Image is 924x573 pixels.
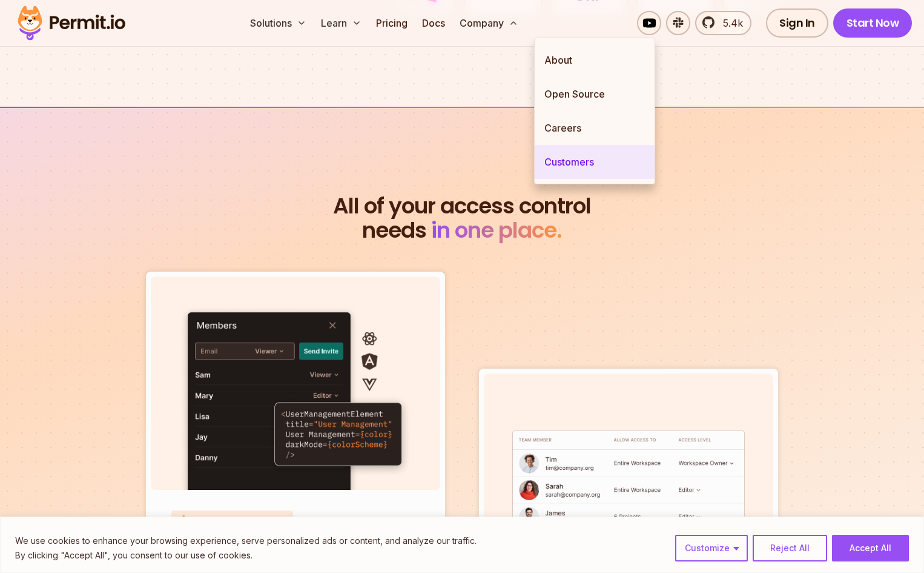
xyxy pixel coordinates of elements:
[833,8,912,38] a: Start Now
[417,11,450,35] a: Docs
[535,77,655,111] a: Open Source
[832,535,909,561] button: Accept All
[695,11,751,35] a: 5.4k
[455,11,523,35] button: Company
[753,535,827,561] button: Reject All
[191,516,288,525] p: Authorization Elements
[371,11,412,35] a: Pricing
[535,111,655,145] a: Careers
[15,534,477,548] p: We use cookies to enhance your browsing experience, serve personalized ads or content, and analyz...
[675,535,748,561] button: Customize
[431,215,562,246] span: in one place.
[15,548,477,563] p: By clicking "Accept All", you consent to our use of cookies.
[766,8,828,38] a: Sign In
[113,194,811,218] span: All of your access control
[113,194,811,243] h2: needs
[316,11,366,35] button: Learn
[716,16,743,30] span: 5.4k
[12,2,131,44] img: Permit logo
[535,145,655,179] a: Customers
[535,43,655,77] a: About
[245,11,311,35] button: Solutions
